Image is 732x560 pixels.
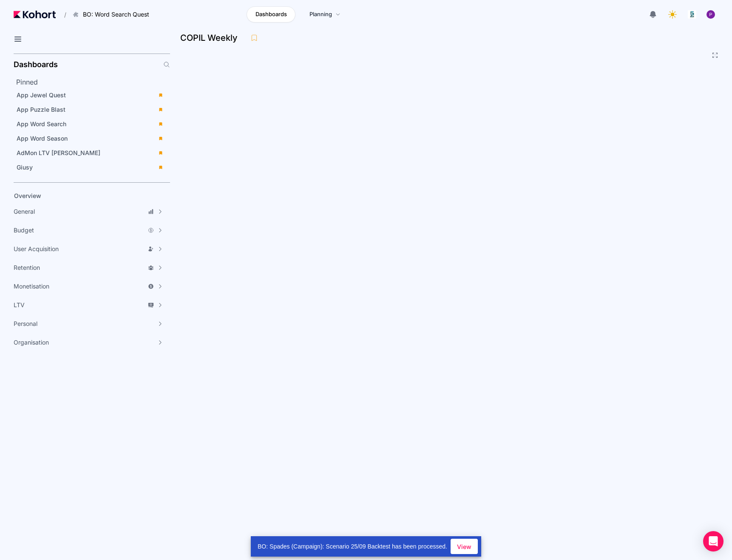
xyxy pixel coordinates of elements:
[11,189,156,202] a: Overview
[451,539,478,554] button: View
[14,132,167,145] a: App Word Season
[57,10,66,19] span: /
[14,11,56,18] img: Kohort logo
[17,120,66,127] span: App Word Search
[14,320,37,328] span: Personal
[14,192,41,199] span: Overview
[68,7,158,22] button: BO: Word Search Quest
[14,282,49,291] span: Monetisation
[14,245,59,253] span: User Acquisition
[14,161,167,174] a: Giusy
[83,10,149,19] span: BO: Word Search Quest
[14,207,35,216] span: General
[255,10,287,19] span: Dashboards
[14,118,167,130] a: App Word Search
[17,91,66,99] span: App Jewel Quest
[14,61,58,68] h2: Dashboards
[247,6,295,23] a: Dashboards
[457,542,471,551] span: View
[16,77,170,87] h2: Pinned
[14,147,167,159] a: AdMon LTV [PERSON_NAME]
[688,10,696,19] img: logo_logo_images_1_20240607072359498299_20240828135028712857.jpeg
[712,52,718,59] button: Fullscreen
[14,103,167,116] a: App Puzzle Blast
[251,536,451,557] div: BO: Spades (Campaign): Scenario 25/09 Backtest has been processed.
[17,135,68,142] span: App Word Season
[14,89,167,102] a: App Jewel Quest
[14,263,40,272] span: Retention
[301,6,349,23] a: Planning
[309,10,332,19] span: Planning
[14,301,25,309] span: LTV
[17,106,65,113] span: App Puzzle Blast
[17,164,33,171] span: Giusy
[14,226,34,235] span: Budget
[180,34,243,42] h3: COPIL Weekly
[14,338,49,347] span: Organisation
[17,149,100,156] span: AdMon LTV [PERSON_NAME]
[703,531,723,552] div: Open Intercom Messenger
